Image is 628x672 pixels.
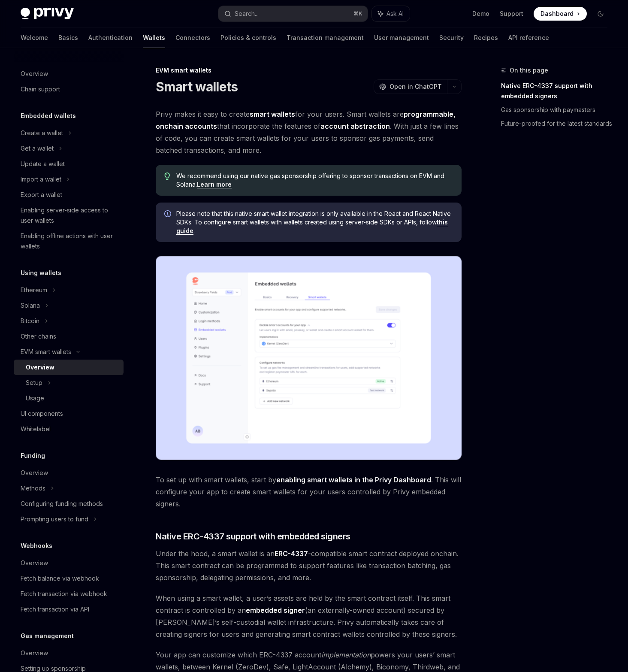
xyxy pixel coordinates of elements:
[14,228,124,254] a: Enabling offline actions with user wallets
[21,190,62,200] div: Export a wallet
[21,316,39,326] div: Bitcoin
[21,483,45,493] div: Methods
[156,548,462,584] span: Under the hood, a smart wallet is an -compatible smart contract deployed onchain. This smart cont...
[21,573,99,584] div: Fetch balance via webhook
[21,205,118,226] div: Enabling server-side access to user wallets
[14,66,124,82] a: Overview
[439,27,464,48] a: Security
[14,555,124,571] a: Overview
[21,631,74,641] h5: Gas management
[250,110,295,118] strong: smart wallets
[235,9,259,19] div: Search...
[21,468,48,478] div: Overview
[175,27,210,48] a: Connectors
[21,159,65,169] div: Update a wallet
[474,27,498,48] a: Recipes
[540,9,574,18] span: Dashboard
[510,65,548,76] span: On this page
[501,79,614,103] a: Native ERC-4337 support with embedded signers
[321,651,371,659] em: implementation
[386,9,404,18] span: Ask AI
[21,285,47,295] div: Ethereum
[156,474,462,510] span: To set up with smart wallets, start by . This will configure your app to create smart wallets for...
[21,589,107,599] div: Fetch transaction via webhook
[21,268,61,278] h5: Using wallets
[500,9,523,18] a: Support
[164,173,170,180] svg: Tip
[287,27,364,48] a: Transaction management
[21,347,71,357] div: EVM smart wallets
[276,475,431,484] a: enabling smart wallets in the Privy Dashboard
[372,6,410,21] button: Ask AI
[21,143,54,154] div: Get a wallet
[320,122,390,131] a: account abstraction
[164,210,173,219] svg: Info
[14,645,124,661] a: Overview
[26,362,54,372] div: Overview
[88,27,133,48] a: Authentication
[26,378,42,388] div: Setup
[14,421,124,437] a: Whitelabel
[14,571,124,586] a: Fetch balance via webhook
[21,128,63,138] div: Create a wallet
[14,390,124,406] a: Usage
[508,27,549,48] a: API reference
[501,103,614,117] a: Gas sponsorship with paymasters
[14,360,124,375] a: Overview
[156,530,350,542] span: Native ERC-4337 support with embedded signers
[143,27,165,48] a: Wallets
[14,187,124,203] a: Export a wallet
[176,209,453,235] span: Please note that this native smart wallet integration is only available in the React and React Na...
[218,6,367,21] button: Search...⌘K
[472,9,489,18] a: Demo
[14,496,124,512] a: Configuring funding methods
[501,117,614,130] a: Future-proofed for the latest standards
[220,27,276,48] a: Policies & controls
[594,7,607,21] button: Toggle dark mode
[353,10,362,17] span: ⌘ K
[21,84,60,94] div: Chain support
[21,424,51,434] div: Whitelabel
[21,69,48,79] div: Overview
[21,111,76,121] h5: Embedded wallets
[21,558,48,568] div: Overview
[21,648,48,658] div: Overview
[275,549,308,558] a: ERC-4337
[21,451,45,461] h5: Funding
[156,592,462,640] span: When using a smart wallet, a user’s assets are held by the smart contract itself. This smart cont...
[14,203,124,228] a: Enabling server-side access to user wallets
[58,27,78,48] a: Basics
[21,8,74,20] img: dark logo
[21,331,56,342] div: Other chains
[14,156,124,172] a: Update a wallet
[21,231,118,251] div: Enabling offline actions with user wallets
[21,499,103,509] div: Configuring funding methods
[156,66,462,75] div: EVM smart wallets
[246,606,305,614] strong: embedded signer
[389,82,442,91] span: Open in ChatGPT
[21,409,63,419] div: UI components
[21,27,48,48] a: Welcome
[156,79,238,94] h1: Smart wallets
[534,7,587,21] a: Dashboard
[14,602,124,617] a: Fetch transaction via API
[197,181,232,188] a: Learn more
[21,541,52,551] h5: Webhooks
[374,27,429,48] a: User management
[26,393,44,403] div: Usage
[14,465,124,481] a: Overview
[21,604,89,614] div: Fetch transaction via API
[21,514,88,524] div: Prompting users to fund
[176,172,453,189] span: We recommend using our native gas sponsorship offering to sponsor transactions on EVM and Solana.
[156,108,462,156] span: Privy makes it easy to create for your users. Smart wallets are that incorporate the features of ...
[21,174,61,185] div: Import a wallet
[14,329,124,344] a: Other chains
[14,406,124,421] a: UI components
[21,300,40,311] div: Solana
[374,79,447,94] button: Open in ChatGPT
[14,82,124,97] a: Chain support
[14,586,124,602] a: Fetch transaction via webhook
[156,256,462,460] img: Sample enable smart wallets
